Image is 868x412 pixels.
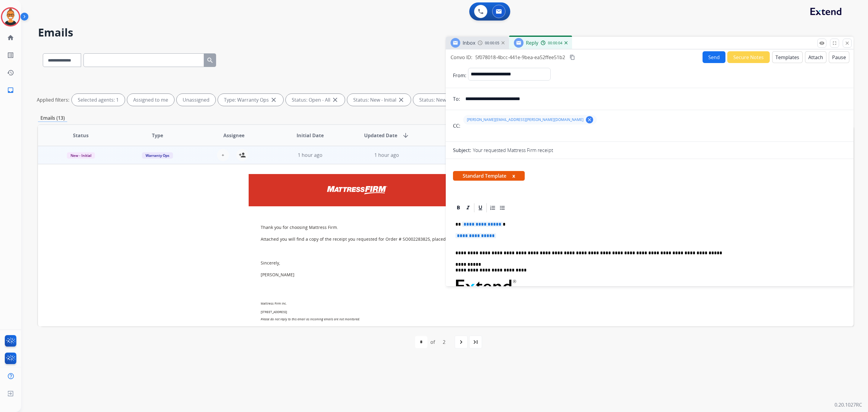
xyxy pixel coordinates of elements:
div: 2 [438,336,450,348]
p: Applied filters: [37,96,69,103]
p: Emails (13) [38,114,67,122]
span: Type [152,132,163,139]
span: Reply [526,40,538,46]
div: The contents of this e-mail, including any files transmitted with it, are confidential and may be... [48,174,691,388]
img: avatar [2,8,19,25]
mat-icon: remove_red_eye [819,40,825,46]
span: 1 hour ago [298,152,322,158]
div: Ordered List [488,203,497,212]
mat-icon: close [332,96,339,103]
mat-icon: last_page [472,338,479,346]
img: logo [252,177,463,203]
p: Thank you for choosing Mattress Firm. Attached you will find a copy of the receipt you requested ... [261,224,478,295]
button: Attach [805,51,826,63]
mat-icon: home [7,34,14,41]
span: 00:00:05 [485,41,499,46]
mat-icon: inbox [7,87,14,94]
span: Inbox [463,40,475,46]
button: Templates [772,51,803,63]
span: + [222,151,224,159]
span: Warranty Ops [142,152,173,159]
mat-icon: search [206,57,214,64]
p: Mattress Firm Inc. [STREET_ADDRESS] [261,301,478,314]
span: Updated Date [364,132,397,139]
span: 1 hour ago [374,152,399,158]
mat-icon: history [7,69,14,76]
div: Selected agents: 1 [72,94,125,106]
p: From: [453,72,466,79]
p: Convo ID: [451,54,472,61]
p: Subject: [453,147,471,154]
mat-icon: arrow_downward [402,132,409,139]
p: 0.20.1027RC [835,401,862,408]
button: x [512,172,515,179]
span: Assignee [223,132,244,139]
button: Pause [829,51,849,63]
mat-icon: person_add [239,151,246,159]
span: Initial Date [297,132,324,139]
button: + [217,149,229,161]
mat-icon: close [270,96,277,103]
span: Standard Template [453,171,525,181]
span: Status [73,132,89,139]
div: Underline [476,203,485,212]
p: CC: [453,122,460,129]
span: New - Initial [67,152,95,159]
button: Send [703,51,725,63]
div: Bold [454,203,463,212]
div: Status: Open - All [286,94,345,106]
div: Unassigned [177,94,215,106]
p: Your requested Mattress Firm receipt [473,147,553,154]
mat-icon: clear [587,117,592,122]
span: 00:00:04 [548,41,562,46]
mat-icon: fullscreen [832,40,837,46]
mat-icon: close [398,96,405,103]
h2: Emails [38,27,854,39]
div: Status: New - Reply [413,94,477,106]
div: Assigned to me [127,94,174,106]
span: 5f078018-4bcc-441e-9bea-ea52ffee51b2 [475,54,565,61]
div: Bullet List [498,203,507,212]
span: [PERSON_NAME][EMAIL_ADDRESS][PERSON_NAME][DOMAIN_NAME] [467,117,583,122]
div: Status: New - Initial [347,94,411,106]
p: Please do not reply to this email as incoming emails are not monitored. [261,317,478,321]
mat-icon: list_alt [7,52,14,59]
mat-icon: content_copy [570,55,575,60]
div: of [430,338,435,346]
mat-icon: close [844,40,850,46]
div: Type: Warranty Ops [218,94,283,106]
button: Secure Notes [727,51,770,63]
p: To: [453,95,460,103]
mat-icon: navigate_next [458,338,465,346]
div: Italic [464,203,473,212]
